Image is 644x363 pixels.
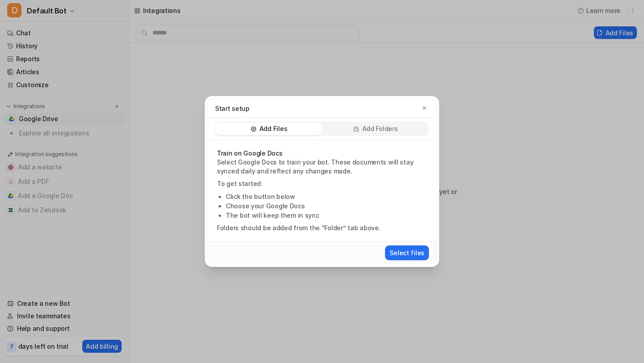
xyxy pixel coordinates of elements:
[259,124,287,133] p: Add Files
[226,201,427,211] li: Choose your Google Docs
[217,224,427,232] p: Folders should be added from the “Folder” tab above.
[362,124,398,133] p: Add Folders
[217,158,427,176] p: Select Google Docs to train your bot. These documents will stay synced daily and reflect any chan...
[217,149,427,158] p: Train on Google Docs
[226,192,427,201] li: Click the button below
[226,211,427,220] li: The bot will keep them in sync
[215,104,250,113] p: Start setup
[385,245,429,260] button: Select files
[217,179,427,188] p: To get started:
